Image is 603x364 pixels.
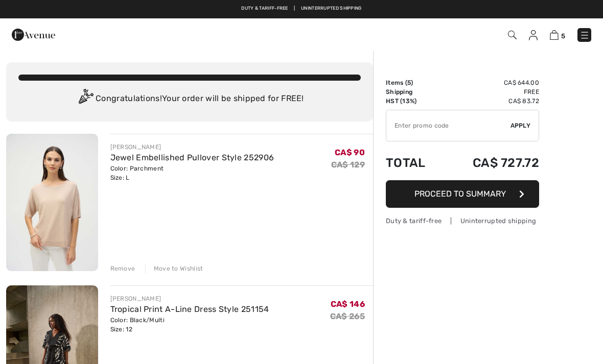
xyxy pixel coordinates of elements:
div: [PERSON_NAME] [110,142,274,152]
img: 1ère Avenue [12,25,55,45]
img: Jewel Embellished Pullover Style 252906 [6,134,98,271]
td: Shipping [386,87,443,96]
a: Tropical Print A-Line Dress Style 251154 [110,304,269,314]
a: Jewel Embellished Pullover Style 252906 [110,153,274,162]
img: Shopping Bag [550,30,559,40]
img: Congratulation2.svg [75,89,96,109]
div: Duty & tariff-free | Uninterrupted shipping [386,216,539,226]
a: 1ère Avenue [12,29,55,39]
span: Proceed to Summary [414,189,506,199]
div: Move to Wishlist [145,264,203,273]
div: Color: Black/Multi Size: 12 [110,316,269,334]
td: HST (13%) [386,96,443,106]
s: CA$ 129 [331,160,365,169]
td: CA$ 727.72 [443,145,539,180]
img: Search [508,31,517,39]
td: Free [443,87,539,96]
span: Apply [511,121,531,130]
input: Promo code [386,110,511,141]
a: 5 [550,29,565,41]
span: 5 [407,79,411,86]
img: My Info [529,30,538,40]
td: CA$ 83.72 [443,96,539,106]
span: 5 [561,32,565,40]
div: [PERSON_NAME] [110,294,269,303]
td: CA$ 644.00 [443,78,539,87]
td: Items ( ) [386,78,443,87]
span: CA$ 146 [331,299,365,309]
div: Color: Parchment Size: L [110,164,274,182]
div: Congratulations! Your order will be shipped for FREE! [18,89,361,109]
td: Total [386,145,443,180]
div: Remove [110,264,135,273]
img: Menu [579,30,590,40]
button: Proceed to Summary [386,180,539,208]
s: CA$ 265 [330,311,365,321]
span: CA$ 90 [335,148,365,157]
